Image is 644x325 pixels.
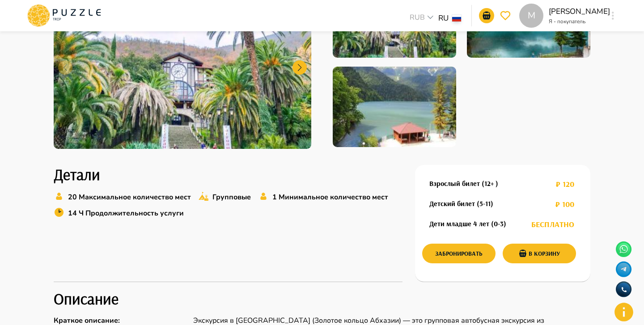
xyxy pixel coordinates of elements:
div: RUB [407,12,438,25]
img: lang [452,15,461,21]
p: 14 Ч Продолжительность услуги [68,208,184,219]
h2: Описание [54,289,590,308]
button: notifications [479,8,494,23]
p: 20 Максимальное количество мест [68,192,191,203]
button: Забронировать [422,244,496,263]
p: Я - покупатель [549,17,602,25]
button: favorite [498,8,513,23]
div: M [519,4,543,28]
h1: ₽ 120 [556,179,574,189]
p: [PERSON_NAME] [549,6,602,17]
h1: Детский билет (5-11) [429,199,493,208]
h1: Взрослый билет (12+ ) [429,179,498,188]
h2: Детали [54,165,402,184]
p: Групповые [212,192,251,203]
button: В корзину [503,244,576,263]
h1: БЕСПЛАТНО [531,219,574,229]
p: 1 Минимальное количество мест [272,192,388,203]
h1: ₽ 100 [555,199,574,209]
img: collection PuzzleTrip [333,67,456,147]
h1: Дети младше 4 лет (0-3) [429,219,506,228]
p: RU [438,13,449,24]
